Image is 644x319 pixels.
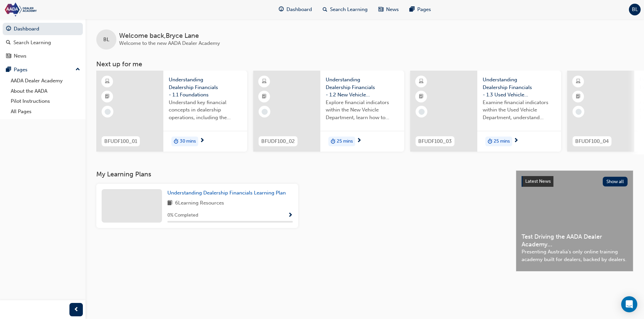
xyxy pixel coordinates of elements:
span: next-icon [200,138,205,144]
span: BFUDF100_04 [575,138,609,145]
span: up-icon [75,65,80,74]
span: 30 mins [180,138,196,145]
span: learningRecordVerb_NONE-icon [576,109,582,115]
span: duration-icon [331,137,335,146]
a: BFUDF100_02Understanding Dealership Financials - 1.2 New Vehicle DepartmentExplore financial indi... [253,71,404,152]
span: learningRecordVerb_NONE-icon [262,109,268,115]
button: BL [629,4,641,15]
span: learningResourceType_ELEARNING-icon [576,77,581,86]
span: booktick-icon [576,92,581,101]
a: Dashboard [3,23,83,35]
h3: My Learning Plans [96,170,505,178]
span: prev-icon [74,306,79,314]
button: Pages [3,64,83,76]
span: search-icon [323,5,327,14]
span: Understanding Dealership Financials - 1.1 Foundations [169,76,242,99]
span: learningResourceType_ELEARNING-icon [419,77,424,86]
span: Understanding Dealership Financials - 1.3 Used Vehicle Department [483,76,556,99]
img: Trak [3,2,80,17]
span: Pages [417,6,431,13]
span: 25 mins [337,138,353,145]
span: duration-icon [174,137,178,146]
span: Dashboard [286,6,312,13]
h3: Next up for me [86,60,644,68]
span: booktick-icon [419,92,424,101]
span: Explore financial indicators within the New Vehicle Department, learn how to optimise people and ... [326,99,399,122]
span: news-icon [6,53,11,59]
span: learningResourceType_ELEARNING-icon [105,77,110,86]
span: booktick-icon [262,92,267,101]
span: book-icon [167,199,172,208]
a: news-iconNews [373,3,404,16]
span: Welcome to the new AADA Dealer Academy [119,40,220,46]
span: next-icon [357,138,362,144]
div: News [14,52,26,60]
button: Show Progress [288,211,293,220]
span: Understanding Dealership Financials Learning Plan [167,190,286,196]
span: search-icon [6,40,11,46]
span: next-icon [514,138,519,144]
span: pages-icon [410,5,415,14]
div: Search Learning [13,39,51,47]
span: Search Learning [330,6,368,13]
span: learningResourceType_ELEARNING-icon [262,77,267,86]
a: About the AADA [8,86,83,96]
span: BFUDF100_03 [418,138,452,145]
span: Examine financial indicators within the Used Vehicle Department, understand Return on Investment,... [483,99,556,122]
a: Latest NewsShow allTest Driving the AADA Dealer Academy...Presenting Australia's only online trai... [516,170,633,271]
span: Test Driving the AADA Dealer Academy... [522,233,628,248]
span: News [386,6,399,13]
a: BFUDF100_01Understanding Dealership Financials - 1.1 FoundationsUnderstand key financial concepts... [96,71,247,152]
span: 0 % Completed [167,212,198,219]
a: search-iconSearch Learning [317,3,373,16]
span: 6 Learning Resources [175,199,224,208]
span: 25 mins [494,138,510,145]
span: news-icon [378,5,383,14]
span: duration-icon [488,137,492,146]
span: learningRecordVerb_NONE-icon [105,109,111,115]
a: News [3,50,83,62]
span: guage-icon [6,26,11,32]
span: BFUDF100_02 [261,138,295,145]
a: Latest NewsShow all [522,176,628,187]
span: learningRecordVerb_NONE-icon [419,109,425,115]
a: guage-iconDashboard [273,3,317,16]
span: BFUDF100_01 [104,138,137,145]
div: Open Intercom Messenger [621,296,637,312]
button: DashboardSearch LearningNews [3,21,83,64]
a: Pilot Instructions [8,96,83,106]
span: pages-icon [6,67,11,73]
button: Show all [603,177,628,186]
span: BL [632,6,638,13]
a: Search Learning [3,36,83,49]
span: Latest News [525,178,551,184]
a: pages-iconPages [404,3,436,16]
span: Understand key financial concepts in dealership operations, including the difference between gros... [169,99,242,122]
a: AADA Dealer Academy [8,76,83,86]
div: Pages [14,66,28,74]
span: Presenting Australia's only online training academy built for dealers, backed by dealers. [522,248,628,263]
span: booktick-icon [105,92,110,101]
a: BFUDF100_03Understanding Dealership Financials - 1.3 Used Vehicle DepartmentExamine financial ind... [410,71,561,152]
a: All Pages [8,106,83,117]
span: Welcome back , Bryce Lane [119,32,220,40]
span: BL [103,36,109,44]
span: Show Progress [288,213,293,219]
a: Understanding Dealership Financials Learning Plan [167,189,288,197]
span: Understanding Dealership Financials - 1.2 New Vehicle Department [326,76,399,99]
span: guage-icon [279,5,284,14]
